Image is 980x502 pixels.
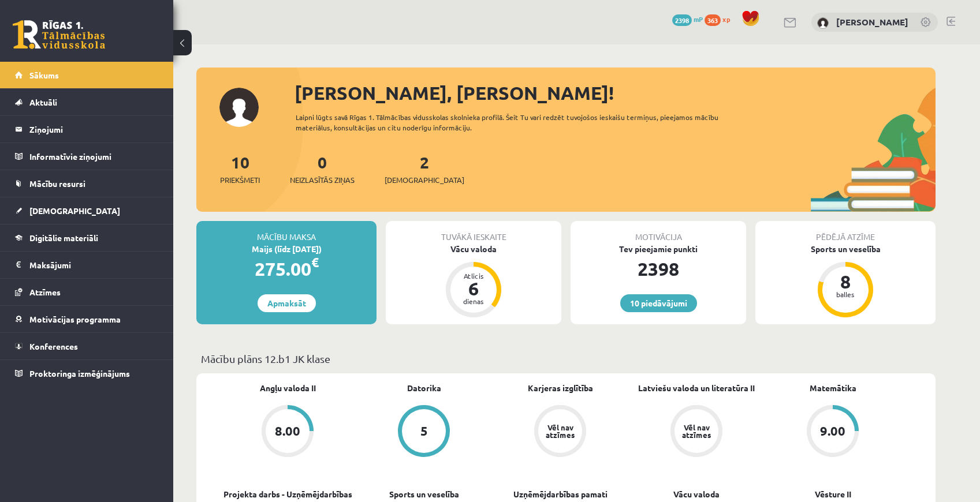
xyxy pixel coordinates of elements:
[196,221,377,243] div: Mācību maksa
[628,405,765,459] a: Vēl nav atzīmes
[456,272,491,279] div: Atlicis
[196,243,377,255] div: Maijs (līdz [DATE])
[15,306,159,332] a: Motivācijas programma
[220,152,260,186] a: 10Priekšmeti
[705,14,721,26] span: 363
[15,224,159,251] a: Digitālie materiāli
[694,14,703,24] span: mP
[201,351,931,366] p: Mācību plāns 12.b1 JK klase
[356,405,492,459] a: 5
[456,298,491,305] div: dienas
[817,17,829,29] img: Daniella Bergmane
[29,287,61,297] span: Atzīmes
[29,205,120,216] span: [DEMOGRAPHIC_DATA]
[544,424,576,439] div: Vēl nav atzīmes
[755,243,936,255] div: Sports un veselība
[196,255,377,283] div: 275.00
[407,382,441,394] a: Datorika
[672,14,703,24] a: 2398 mP
[571,221,746,243] div: Motivācija
[492,405,628,459] a: Vēl nav atzīmes
[672,14,692,26] span: 2398
[15,197,159,224] a: [DEMOGRAPHIC_DATA]
[385,152,464,186] a: 2[DEMOGRAPHIC_DATA]
[820,425,845,437] div: 9.00
[13,20,105,49] a: Rīgas 1. Tālmācības vidusskola
[296,112,739,133] div: Laipni lūgts savā Rīgas 1. Tālmācības vidusskolas skolnieka profilā. Šeit Tu vari redzēt tuvojošo...
[29,97,57,107] span: Aktuāli
[295,79,936,107] div: [PERSON_NAME], [PERSON_NAME]!
[15,62,159,88] a: Sākums
[755,243,936,319] a: Sports un veselība 8 balles
[290,174,355,186] span: Neizlasītās ziņas
[260,382,316,394] a: Angļu valoda II
[705,14,736,24] a: 363 xp
[29,252,159,278] legend: Maksājumi
[620,294,697,312] a: 10 piedāvājumi
[386,243,561,255] div: Vācu valoda
[29,178,85,189] span: Mācību resursi
[386,243,561,319] a: Vācu valoda Atlicis 6 dienas
[571,255,746,283] div: 2398
[528,382,593,394] a: Karjeras izglītība
[420,425,428,437] div: 5
[29,233,98,243] span: Digitālie materiāli
[290,152,355,186] a: 0Neizlasītās ziņas
[836,16,908,28] a: [PERSON_NAME]
[810,382,856,394] a: Matemātika
[258,294,316,312] a: Apmaksāt
[29,314,121,324] span: Motivācijas programma
[29,341,78,351] span: Konferences
[385,174,464,186] span: [DEMOGRAPHIC_DATA]
[15,116,159,143] a: Ziņojumi
[571,243,746,255] div: Tev pieejamie punkti
[386,221,561,243] div: Tuvākā ieskaite
[15,89,159,115] a: Aktuāli
[15,333,159,359] a: Konferences
[456,279,491,298] div: 6
[311,254,319,271] span: €
[755,221,936,243] div: Pēdējā atzīme
[828,272,863,291] div: 8
[673,488,720,500] a: Vācu valoda
[815,488,851,500] a: Vēsture II
[389,488,459,500] a: Sports un veselība
[29,70,59,80] span: Sākums
[15,279,159,305] a: Atzīmes
[722,14,730,24] span: xp
[15,360,159,387] a: Proktoringa izmēģinājums
[275,425,300,437] div: 8.00
[29,143,159,170] legend: Informatīvie ziņojumi
[638,382,755,394] a: Latviešu valoda un literatūra II
[15,252,159,278] a: Maksājumi
[680,424,713,439] div: Vēl nav atzīmes
[220,174,260,186] span: Priekšmeti
[15,170,159,197] a: Mācību resursi
[828,291,863,298] div: balles
[15,143,159,170] a: Informatīvie ziņojumi
[219,405,356,459] a: 8.00
[765,405,901,459] a: 9.00
[29,116,159,143] legend: Ziņojumi
[29,368,130,379] span: Proktoringa izmēģinājums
